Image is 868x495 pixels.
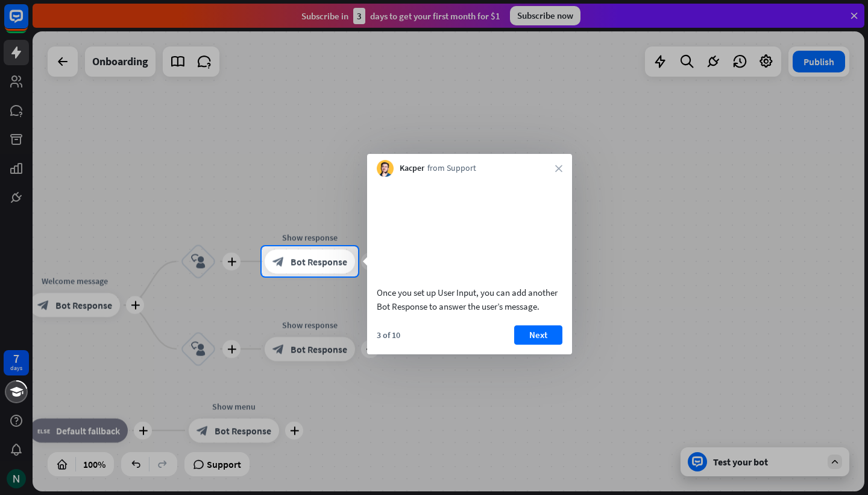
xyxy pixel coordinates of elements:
span: Bot Response [291,255,347,267]
span: Kacper [400,162,424,174]
button: Next [514,325,562,345]
span: from Support [427,162,476,174]
i: close [555,165,562,172]
i: block_bot_response [272,255,285,267]
button: Open LiveChat chat widget [10,5,46,41]
div: Once you set up User Input, you can add another Bot Response to answer the user’s message. [377,286,562,313]
div: 3 of 10 [377,330,400,340]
